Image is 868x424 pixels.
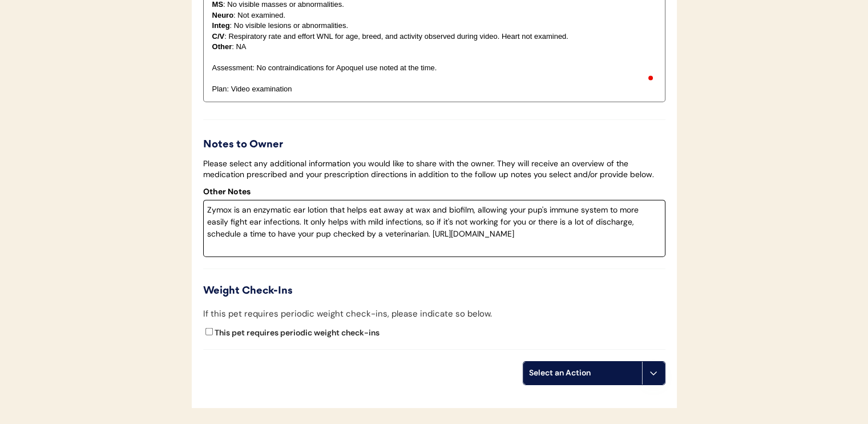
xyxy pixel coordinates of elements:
div: Other Notes [203,186,251,198]
strong: Other [212,42,232,51]
p: Assessment: No contraindications for Apoquel use noted at the time. [212,63,656,73]
div: Weight Check-Ins [203,283,665,299]
strong: C/V [212,32,225,41]
strong: Neuro [212,11,234,19]
div: If this pet requires periodic weight check-ins, please indicate so below. [203,307,492,321]
p: : NA [212,42,656,52]
div: Please select any additional information you would like to share with the owner. They will receiv... [203,158,665,181]
p: : No visible lesions or abnormalities. [212,21,656,31]
label: This pet requires periodic weight check-ins [215,327,380,338]
p: Plan: Video examination [212,84,656,94]
div: Select an Action [529,367,636,379]
strong: Integ [212,21,230,30]
p: : Respiratory rate and effort WNL for age, breed, and activity observed during video. Heart not e... [212,31,656,42]
p: : Not examined. [212,10,656,21]
div: Notes to Owner [203,137,665,153]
